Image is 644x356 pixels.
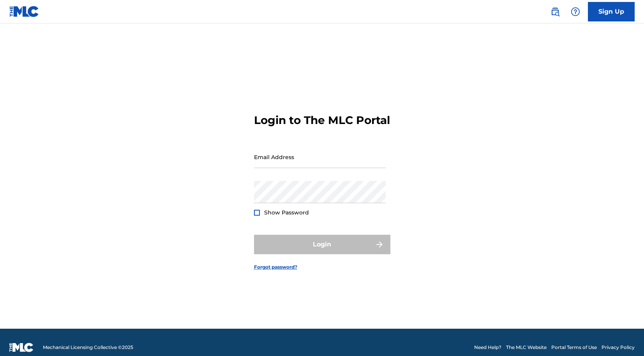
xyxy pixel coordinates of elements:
span: Mechanical Licensing Collective © 2025 [43,344,133,351]
div: Help [568,4,583,19]
a: Privacy Policy [602,344,635,351]
a: The MLC Website [506,344,547,351]
img: search [550,7,560,16]
a: Forgot password? [254,264,297,271]
iframe: Chat Widget [605,319,644,356]
a: Portal Terms of Use [551,344,597,351]
a: Need Help? [474,344,501,351]
h3: Login to The MLC Portal [254,113,390,127]
a: Public Search [547,4,563,19]
img: logo [9,343,34,352]
img: MLC Logo [9,6,39,17]
img: help [571,7,580,16]
a: Sign Up [588,2,635,21]
span: Show Password [264,209,309,216]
